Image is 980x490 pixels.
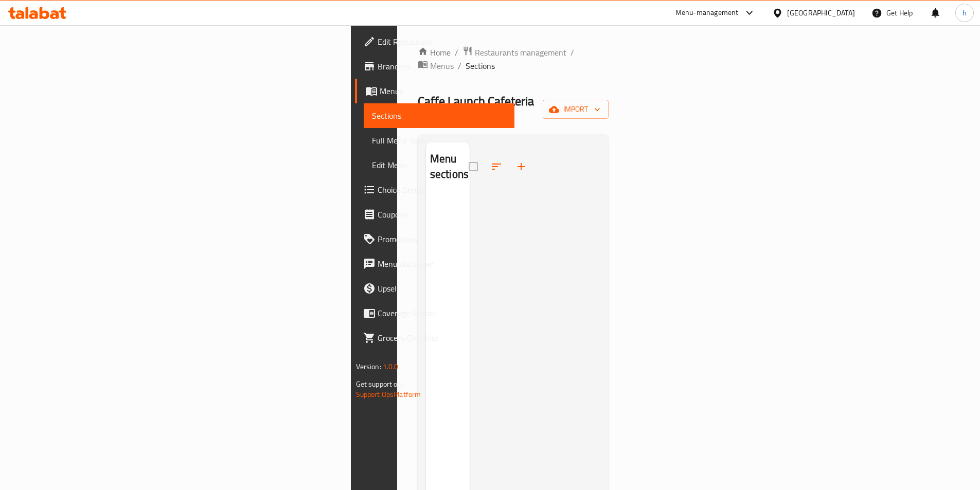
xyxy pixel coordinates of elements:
[475,46,566,59] span: Restaurants management
[355,251,514,276] a: Menu disclaimer
[378,233,506,245] span: Promotions
[378,258,506,270] span: Menu disclaimer
[355,54,514,79] a: Branches
[355,202,514,227] a: Coupons
[372,159,506,171] span: Edit Menu
[355,301,514,325] a: Coverage Report
[355,227,514,251] a: Promotions
[364,128,514,153] a: Full Menu View
[364,153,514,177] a: Edit Menu
[378,282,506,295] span: Upsell
[462,46,566,59] a: Restaurants management
[543,100,609,119] button: import
[355,29,514,54] a: Edit Restaurant
[378,184,506,196] span: Choice Groups
[355,177,514,202] a: Choice Groups
[378,60,506,72] span: Branches
[963,7,967,19] span: h
[372,134,506,147] span: Full Menu View
[372,110,506,122] span: Sections
[787,7,855,19] div: [GEOGRAPHIC_DATA]
[426,191,470,199] nav: Menu sections
[675,7,739,19] div: Menu-management
[356,388,421,401] a: Support.OpsPlatform
[380,85,506,97] span: Menus
[355,276,514,301] a: Upsell
[571,46,574,59] li: /
[551,103,600,116] span: import
[378,307,506,319] span: Coverage Report
[356,360,381,373] span: Version:
[509,154,533,179] button: Add section
[383,360,399,373] span: 1.0.0
[378,35,506,48] span: Edit Restaurant
[378,332,506,344] span: Grocery Checklist
[378,208,506,221] span: Coupons
[418,89,534,113] span: Caffe Launch Cafeteria
[364,103,514,128] a: Sections
[355,79,514,103] a: Menus
[355,325,514,350] a: Grocery Checklist
[356,377,403,391] span: Get support on:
